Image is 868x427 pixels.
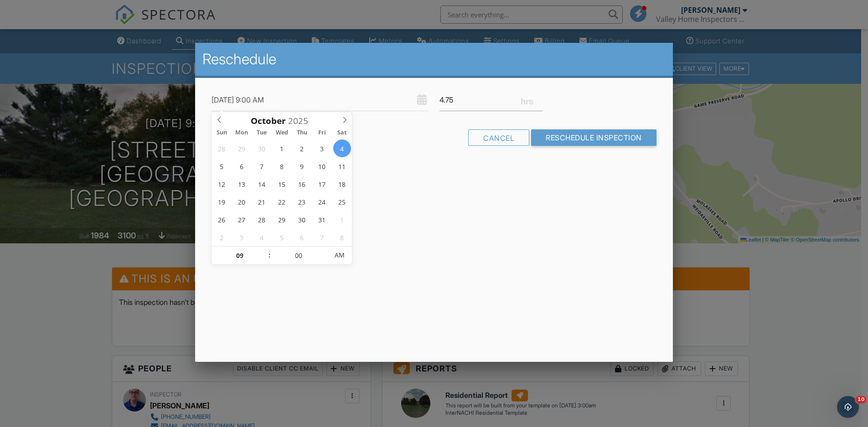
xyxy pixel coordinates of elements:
[313,228,331,246] span: November 7, 2025
[253,211,271,228] span: October 28, 2025
[468,129,529,146] div: Cancel
[202,50,665,68] h2: Reschedule
[253,139,271,157] span: September 30, 2025
[232,130,252,136] span: Mon
[253,157,271,175] span: October 7, 2025
[293,139,311,157] span: October 2, 2025
[293,157,311,175] span: October 9, 2025
[312,130,332,136] span: Fri
[213,157,231,175] span: October 5, 2025
[293,228,311,246] span: November 6, 2025
[333,228,351,246] span: November 8, 2025
[272,130,292,136] span: Wed
[213,139,231,157] span: September 28, 2025
[251,117,286,125] span: Scroll to increment
[253,175,271,193] span: October 14, 2025
[212,130,232,136] span: Sun
[313,139,331,157] span: October 3, 2025
[313,175,331,193] span: October 17, 2025
[313,157,331,175] span: October 10, 2025
[268,246,271,264] span: :
[333,193,351,211] span: October 25, 2025
[233,228,251,246] span: November 3, 2025
[531,129,656,146] input: Reschedule Inspection
[293,175,311,193] span: October 16, 2025
[253,228,271,246] span: November 4, 2025
[333,157,351,175] span: October 11, 2025
[233,157,251,175] span: October 6, 2025
[213,211,231,228] span: October 26, 2025
[273,175,291,193] span: October 15, 2025
[286,115,316,127] input: Scroll to increment
[233,211,251,228] span: October 27, 2025
[213,193,231,211] span: October 19, 2025
[333,175,351,193] span: October 18, 2025
[313,211,331,228] span: October 31, 2025
[837,396,859,418] iframe: Intercom live chat
[293,211,311,228] span: October 30, 2025
[293,193,311,211] span: October 23, 2025
[213,175,231,193] span: October 12, 2025
[233,139,251,157] span: September 29, 2025
[213,228,231,246] span: November 2, 2025
[273,211,291,228] span: October 29, 2025
[273,139,291,157] span: October 1, 2025
[253,193,271,211] span: October 21, 2025
[252,130,272,136] span: Tue
[856,396,866,403] span: 10
[292,130,312,136] span: Thu
[332,130,352,136] span: Sat
[273,193,291,211] span: October 22, 2025
[333,211,351,228] span: November 1, 2025
[333,139,351,157] span: October 4, 2025
[233,193,251,211] span: October 20, 2025
[212,247,268,265] input: Scroll to increment
[271,247,327,265] input: Scroll to increment
[273,228,291,246] span: November 5, 2025
[313,193,331,211] span: October 24, 2025
[233,175,251,193] span: October 13, 2025
[273,157,291,175] span: October 8, 2025
[327,246,352,264] span: Click to toggle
